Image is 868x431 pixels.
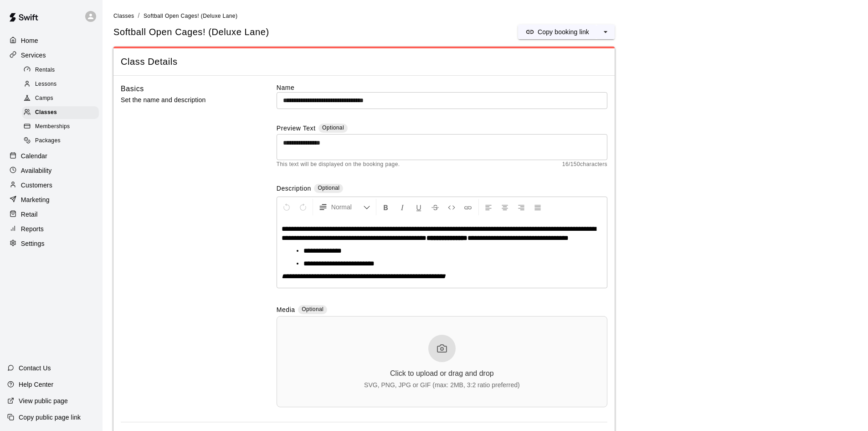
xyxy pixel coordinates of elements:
[390,369,494,378] div: Click to upload or drag and drop
[121,56,607,68] span: Class Details
[21,195,50,204] p: Marketing
[315,199,374,215] button: Formatting Options
[538,27,589,36] p: Copy booking link
[35,94,53,103] span: Camps
[331,203,363,212] span: Normal
[22,120,103,134] a: Memberships
[22,106,103,120] a: Classes
[22,106,99,119] div: Classes
[138,11,139,21] li: /
[21,166,52,175] p: Availability
[444,199,459,215] button: Insert Code
[514,199,529,215] button: Right Align
[35,136,61,145] span: Packages
[113,13,134,19] span: Classes
[35,80,57,89] span: Lessons
[113,12,134,19] a: Classes
[121,94,247,106] p: Set the name and description
[530,199,545,215] button: Justify Align
[322,125,344,131] span: Optional
[497,199,513,215] button: Center Align
[21,224,44,234] p: Reports
[460,199,476,215] button: Insert Link
[22,63,103,77] a: Rentals
[19,413,81,422] p: Copy public page link
[21,51,46,60] p: Services
[22,78,99,91] div: Lessons
[113,11,857,21] nav: breadcrumb
[19,396,68,405] p: View public page
[427,199,443,215] button: Format Strikethrough
[22,77,103,91] a: Lessons
[19,363,51,373] p: Contact Us
[7,237,95,250] a: Settings
[22,135,99,147] div: Packages
[7,208,95,221] a: Retail
[7,48,95,62] a: Services
[22,92,103,106] a: Camps
[113,26,269,38] h5: Softball Open Cages! (Deluxe Lane)
[22,134,103,148] a: Packages
[518,25,596,39] button: Copy booking link
[35,122,70,131] span: Memberships
[302,306,324,312] span: Optional
[364,381,520,389] div: SVG, PNG, JPG or GIF (max: 2MB, 3:2 ratio preferred)
[144,13,237,19] span: Softball Open Cages! (Deluxe Lane)
[596,25,615,39] button: select merge strategy
[7,149,95,163] a: Calendar
[7,164,95,177] a: Availability
[21,239,45,248] p: Settings
[21,210,38,219] p: Retail
[481,199,496,215] button: Left Align
[21,181,52,190] p: Customers
[277,160,400,169] span: This text will be displayed on the booking page.
[277,305,295,316] label: Media
[7,34,95,47] a: Home
[277,124,316,134] label: Preview Text
[35,108,57,117] span: Classes
[279,199,294,215] button: Undo
[35,66,55,75] span: Rentals
[518,25,615,39] div: split button
[562,160,607,169] span: 16 / 150 characters
[22,64,99,77] div: Rentals
[318,185,339,191] span: Optional
[7,193,95,207] a: Marketing
[395,199,410,215] button: Format Italics
[22,92,99,105] div: Camps
[121,83,144,95] h6: Basics
[21,36,38,45] p: Home
[19,380,53,389] p: Help Center
[277,83,607,92] label: Name
[378,199,394,215] button: Format Bold
[22,120,99,133] div: Memberships
[411,199,426,215] button: Format Underline
[277,184,311,194] label: Description
[7,222,95,236] a: Reports
[295,199,311,215] button: Redo
[7,178,95,192] a: Customers
[21,151,47,161] p: Calendar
